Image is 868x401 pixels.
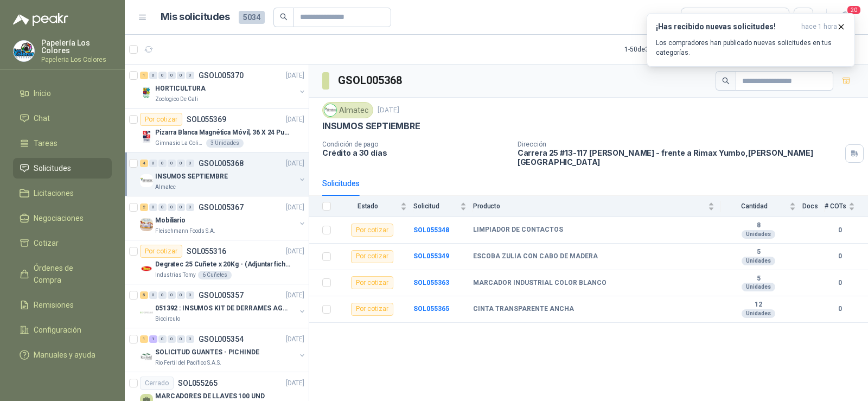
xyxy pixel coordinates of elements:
[198,271,232,279] div: 6 Cuñetes
[34,237,59,249] span: Cotizar
[199,203,244,211] p: GSOL005367
[155,84,206,94] p: HORTICULTURA
[13,295,112,315] a: Remisiones
[14,41,34,61] img: Company Logo
[178,379,218,387] p: SOL055265
[199,160,244,167] p: GSOL005368
[158,203,167,211] div: 0
[742,309,775,318] div: Unidades
[140,333,307,367] a: 1 1 0 0 0 0 GSOL005354[DATE] Company LogoSOLICITUD GUANTES - PICHINDERio Fertil del Pacífico S.A.S.
[155,315,180,323] p: Biocirculo
[351,276,393,289] div: Por cotizar
[286,114,304,125] p: [DATE]
[473,305,574,314] b: CINTA TRANSPARENTE ANCHA
[155,347,259,358] p: SOLICITUD GUANTES - PICHINDE
[155,139,204,148] p: Gimnasio La Colina
[187,116,226,123] p: SOL055369
[322,177,360,189] div: Solicitudes
[286,290,304,301] p: [DATE]
[125,240,309,284] a: Por cotizarSOL055316[DATE] Company LogoDegratec 25 Cuñete x 20Kg - (Adjuntar ficha técnica)Indust...
[413,252,449,260] a: SOL055349
[140,377,174,390] div: Cerrado
[825,304,855,314] b: 0
[835,8,855,27] button: 20
[168,335,176,343] div: 0
[286,202,304,213] p: [DATE]
[34,187,74,199] span: Licitaciones
[13,345,112,365] a: Manuales y ayuda
[721,301,796,309] b: 12
[34,324,81,336] span: Configuración
[140,157,307,192] a: 4 0 0 0 0 0 GSOL005368[DATE] Company LogoINSUMOS SEPTIEMBREAlmatec
[802,196,825,217] th: Docs
[413,279,449,287] a: SOL055363
[41,56,112,63] p: Papeleria Los Colores
[140,69,307,104] a: 1 0 0 0 0 0 GSOL005370[DATE] Company LogoHORTICULTURAZoologico De Cali
[322,120,420,132] p: INSUMOS SEPTIEMBRE
[473,202,706,210] span: Producto
[413,196,473,217] th: Solicitud
[199,291,244,299] p: GSOL005357
[846,5,861,15] span: 20
[34,112,50,124] span: Chat
[155,271,196,279] p: Industrias Tomy
[13,158,112,179] a: Solicitudes
[721,221,796,230] b: 8
[187,247,226,255] p: SOL055316
[286,334,304,345] p: [DATE]
[34,137,58,149] span: Tareas
[351,303,393,316] div: Por cotizar
[624,41,695,58] div: 1 - 50 de 3163
[688,11,711,23] div: Todas
[378,105,399,116] p: [DATE]
[647,13,855,67] button: ¡Has recibido nuevas solicitudes!hace 1 hora Los compradores han publicado nuevas solicitudes en ...
[13,258,112,290] a: Órdenes de Compra
[149,203,157,211] div: 0
[177,160,185,167] div: 0
[825,251,855,262] b: 0
[13,208,112,228] a: Negociaciones
[186,203,194,211] div: 0
[140,72,148,79] div: 1
[13,133,112,154] a: Tareas
[324,104,336,116] img: Company Logo
[140,201,307,235] a: 2 0 0 0 0 0 GSOL005367[DATE] Company LogoMobiliarioFleischmann Foods S.A.
[413,305,449,313] b: SOL055365
[186,160,194,167] div: 0
[158,335,167,343] div: 0
[140,218,153,231] img: Company Logo
[140,335,148,343] div: 1
[351,250,393,263] div: Por cotizar
[155,95,198,104] p: Zoologico De Cali
[722,77,730,85] span: search
[34,262,101,286] span: Órdenes de Compra
[155,303,290,314] p: 051392 : INSUMOS KIT DE DERRAMES AGOSTO 2025
[742,230,775,239] div: Unidades
[199,335,244,343] p: GSOL005354
[34,162,71,174] span: Solicitudes
[286,158,304,169] p: [DATE]
[161,9,230,25] h1: Mis solicitudes
[338,72,404,89] h3: GSOL005368
[742,283,775,291] div: Unidades
[158,160,167,167] div: 0
[825,225,855,235] b: 0
[286,378,304,389] p: [DATE]
[155,259,290,270] p: Degratec 25 Cuñete x 20Kg - (Adjuntar ficha técnica)
[825,278,855,288] b: 0
[473,279,607,288] b: MARCADOR INDUSTRIAL COLOR BLANCO
[34,299,74,311] span: Remisiones
[280,13,288,21] span: search
[13,13,68,26] img: Logo peakr
[155,171,228,182] p: INSUMOS SEPTIEMBRE
[34,87,51,99] span: Inicio
[155,128,290,138] p: Pizarra Blanca Magnética Móvil, 36 X 24 Pulgadas, Dob
[177,72,185,79] div: 0
[168,291,176,299] div: 0
[140,262,153,275] img: Company Logo
[34,212,84,224] span: Negociaciones
[721,248,796,257] b: 5
[168,203,176,211] div: 0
